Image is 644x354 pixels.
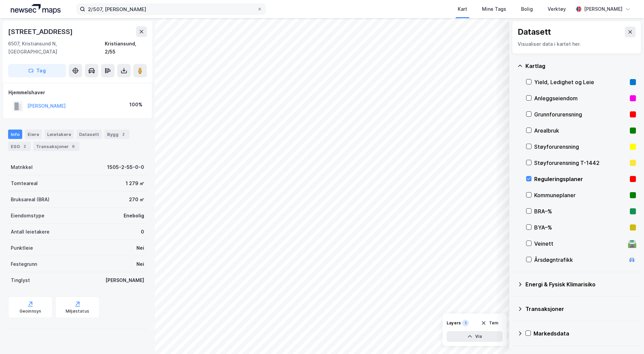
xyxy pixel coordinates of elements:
div: Tinglyst [11,276,30,284]
div: Transaksjoner [525,305,636,313]
div: Anleggseiendom [534,94,627,102]
div: Layers [447,320,461,326]
div: Verktøy [548,5,566,13]
div: 6 [70,143,77,150]
div: Energi & Fysisk Klimarisiko [525,280,636,288]
div: BRA–% [534,207,627,215]
div: ESG [8,142,31,151]
div: 1505-2-55-0-0 [107,163,144,171]
div: Datasett [76,130,102,139]
div: Visualiser data i kartet her. [518,40,636,48]
div: Yield, Ledighet og Leie [534,78,627,86]
div: Støyforurensning [534,143,627,151]
div: Markedsdata [534,329,636,338]
div: Bruksareal (BRA) [11,196,50,204]
div: 2 [120,131,127,138]
div: Støyforurensning T-1442 [534,159,627,167]
div: 0 [141,228,144,236]
div: Nei [136,260,144,268]
div: Bolig [521,5,533,13]
button: Vis [447,331,503,342]
div: Eiere [25,130,42,139]
div: Enebolig [124,212,144,220]
div: Årsdøgntrafikk [534,256,625,264]
div: 100% [129,101,142,109]
div: Matrikkel [11,163,33,171]
img: logo.a4113a55bc3d86da70a041830d287a7e.svg [11,4,61,14]
div: Punktleie [11,244,33,252]
div: Kristiansund, 2/55 [105,40,147,56]
div: Veinett [534,240,625,248]
div: 1 279 ㎡ [126,179,144,187]
div: Geoinnsyn [20,309,41,314]
button: Tøm [477,318,503,328]
button: Tag [8,64,66,77]
input: Søk på adresse, matrikkel, gårdeiere, leietakere eller personer [85,4,257,14]
div: Festegrunn [11,260,37,268]
div: 6507, Kristiansund N, [GEOGRAPHIC_DATA] [8,40,105,56]
div: 🛣️ [627,239,637,248]
div: 2 [21,143,28,150]
div: Mine Tags [482,5,506,13]
div: Kart [458,5,467,13]
div: Eiendomstype [11,212,44,220]
div: 270 ㎡ [129,196,144,204]
iframe: Chat Widget [610,322,644,354]
div: Leietakere [44,130,74,139]
div: Antall leietakere [11,228,50,236]
div: Info [8,130,22,139]
div: Bygg [104,130,129,139]
div: BYA–% [534,223,627,232]
div: [PERSON_NAME] [584,5,622,13]
div: Nei [136,244,144,252]
div: Grunnforurensning [534,110,627,118]
div: Miljøstatus [66,309,89,314]
div: Reguleringsplaner [534,175,627,183]
div: Kommuneplaner [534,191,627,199]
div: Hjemmelshaver [8,88,147,97]
div: Tomteareal [11,179,38,187]
div: Kontrollprogram for chat [610,322,644,354]
div: Datasett [518,27,551,37]
div: [STREET_ADDRESS] [8,26,74,37]
div: 1 [462,320,469,326]
div: Transaksjoner [33,142,79,151]
div: Kartlag [525,62,636,70]
div: Arealbruk [534,127,627,135]
div: [PERSON_NAME] [105,276,144,284]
